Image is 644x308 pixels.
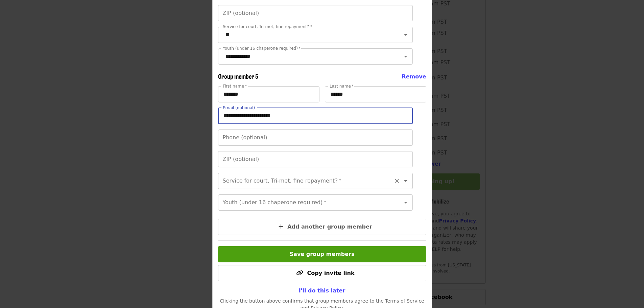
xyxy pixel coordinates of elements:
input: ZIP (optional) [218,5,413,21]
label: Service for court, Tri-met, fine repayment? [223,25,312,29]
span: Remove [402,73,426,80]
input: First name [218,86,319,102]
input: Email (optional) [218,108,413,124]
button: Add another group member [218,219,426,235]
button: Clear [392,176,402,186]
i: plus icon [279,223,283,230]
label: Last name [330,84,354,88]
button: Remove [402,73,426,81]
input: Last name [325,86,426,102]
input: ZIP (optional) [218,151,413,167]
button: Open [401,30,410,40]
span: Copy invite link [307,270,354,276]
input: Phone (optional) [218,129,413,146]
span: Save group members [290,251,355,257]
button: Copy invite link [218,265,426,281]
button: Open [401,52,410,61]
button: I'll do this later [293,284,351,298]
label: Youth (under 16 chaperone required) [223,46,301,50]
button: Open [401,198,410,207]
button: Save group members [218,246,426,262]
i: link icon [296,270,303,276]
span: Add another group member [287,223,372,230]
label: First name [223,84,247,88]
button: Open [401,176,410,186]
label: Email (optional) [223,106,255,110]
span: Group member 5 [218,72,258,80]
span: I'll do this later [299,287,345,294]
